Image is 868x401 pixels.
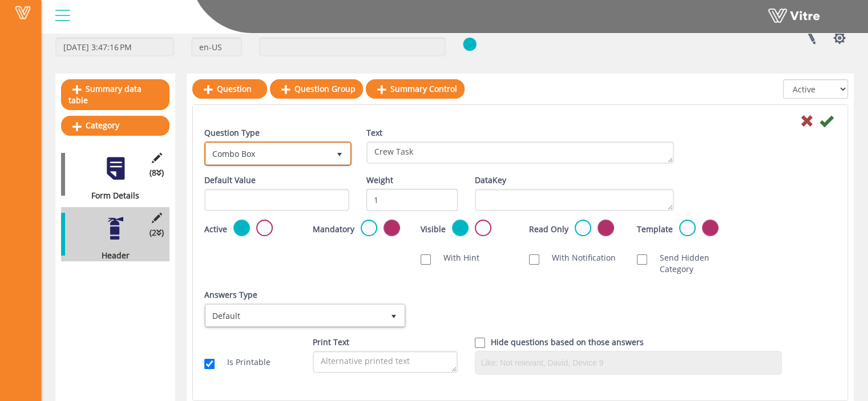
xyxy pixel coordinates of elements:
label: Mandatory [313,224,354,235]
input: Hide question based on answer [475,338,485,348]
label: DataKey [475,175,506,186]
span: select [329,143,350,164]
div: Header [61,250,161,261]
a: Summary data table [61,79,169,110]
label: Visible [421,224,446,235]
label: Read Only [529,224,568,235]
a: Category [61,116,169,135]
label: Question Type [204,127,260,139]
a: Summary Control [366,79,465,99]
label: Send Hidden Category [648,252,728,275]
span: (2 ) [150,227,164,238]
input: With Notification [529,254,539,265]
input: With Hint [421,254,431,265]
a: Question [192,79,267,99]
span: Default [206,305,383,326]
label: Answers Type [204,289,257,301]
img: yes [463,37,477,51]
input: Is Printable [204,359,215,369]
span: (8 ) [150,167,164,179]
label: Text [366,127,382,139]
label: Is Printable [216,357,271,368]
span: select [383,305,404,326]
label: Default Value [204,175,256,186]
label: Hide questions based on those answers [491,337,644,348]
div: Form Details [61,190,161,201]
label: Active [204,224,227,235]
label: Print Text [313,337,349,348]
input: Like: Not relevant, David, Device 9 [478,354,779,371]
label: With Notification [540,252,616,264]
input: Send Hidden Category [637,254,647,265]
label: With Hint [432,252,479,264]
label: Weight [366,175,393,186]
label: Template [637,224,673,235]
span: Combo Box [206,143,329,164]
a: Question Group [270,79,363,99]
